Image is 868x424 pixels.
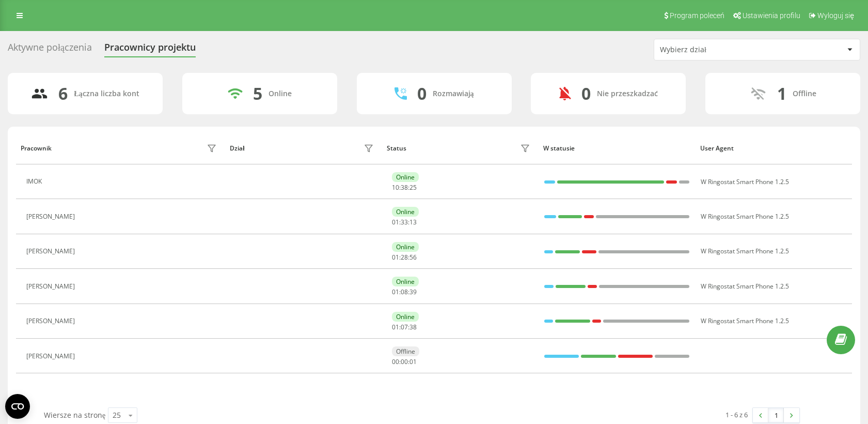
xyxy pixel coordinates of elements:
[401,218,408,226] span: 33
[700,145,847,152] div: User Agent
[409,253,417,262] span: 56
[597,89,658,98] div: Nie przeszkadzać
[409,287,417,296] span: 39
[392,242,419,252] div: Online
[26,248,77,255] div: [PERSON_NAME]
[253,84,262,103] div: 5
[21,145,52,152] div: Pracownik
[701,177,789,186] span: W Ringostat Smart Phone 1.2.5
[8,42,92,58] div: Aktywne połączenia
[409,218,417,226] span: 13
[581,84,591,103] div: 0
[392,254,417,261] div: : :
[392,287,399,296] span: 01
[392,219,417,226] div: : :
[392,184,417,191] div: : :
[392,172,419,182] div: Online
[392,323,399,331] span: 01
[433,89,474,98] div: Rozmawiają
[660,46,783,54] div: Wybierz dział
[409,357,417,366] span: 01
[401,323,408,331] span: 07
[392,289,417,296] div: : :
[392,183,399,192] span: 10
[817,11,854,20] span: Wyloguj się
[392,324,417,331] div: : :
[26,317,77,325] div: [PERSON_NAME]
[701,212,789,221] span: W Ringostat Smart Phone 1.2.5
[701,282,789,291] span: W Ringostat Smart Phone 1.2.5
[26,283,77,290] div: [PERSON_NAME]
[392,207,419,217] div: Online
[58,84,68,103] div: 6
[409,183,417,192] span: 25
[26,353,77,360] div: [PERSON_NAME]
[743,11,800,20] span: Ustawienia profilu
[409,323,417,331] span: 38
[392,253,399,262] span: 01
[104,42,196,58] div: Pracownicy projektu
[392,358,417,366] div: : :
[113,410,121,420] div: 25
[5,394,30,419] button: Open CMP widget
[793,89,816,98] div: Offline
[777,84,786,103] div: 1
[401,183,408,192] span: 38
[401,287,408,296] span: 08
[401,357,408,366] span: 00
[725,410,748,420] div: 1 - 6 z 6
[26,213,77,220] div: [PERSON_NAME]
[392,357,399,366] span: 00
[26,178,44,185] div: IMOK
[74,89,139,98] div: Łączna liczba kont
[230,145,244,152] div: Dział
[269,89,292,98] div: Online
[392,277,419,286] div: Online
[401,253,408,262] span: 28
[543,145,690,152] div: W statusie
[701,316,789,325] span: W Ringostat Smart Phone 1.2.5
[44,410,105,420] span: Wiersze na stronę
[768,408,784,422] a: 1
[392,312,419,322] div: Online
[701,247,789,255] span: W Ringostat Smart Phone 1.2.5
[670,11,724,20] span: Program poleceń
[417,84,427,103] div: 0
[392,218,399,226] span: 01
[387,145,406,152] div: Status
[392,346,419,356] div: Offline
